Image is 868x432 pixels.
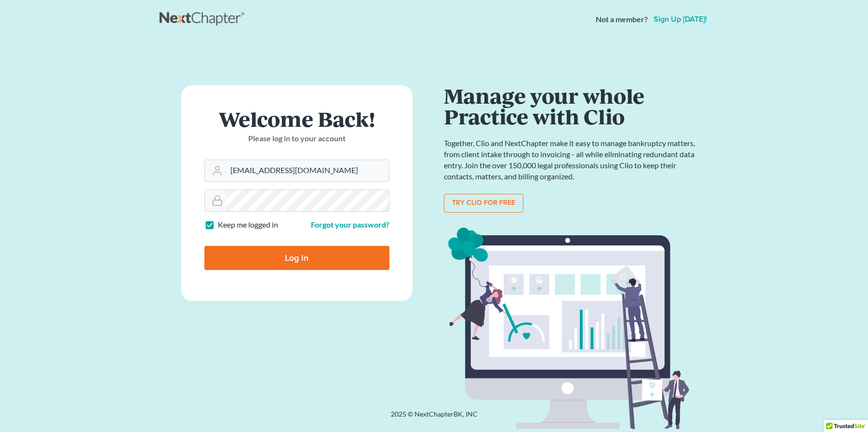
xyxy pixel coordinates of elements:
[204,108,389,129] h1: Welcome Back!
[444,85,699,126] h1: Manage your whole Practice with Clio
[444,194,523,213] a: Try clio for free
[218,219,278,230] label: Keep me logged in
[444,138,699,182] p: Together, Clio and NextChapter make it easy to manage bankruptcy matters, from client intake thro...
[204,246,389,270] input: Log In
[204,133,389,144] p: Please log in to your account
[596,14,648,25] strong: Not a member?
[652,15,709,23] a: Sign up [DATE]!
[160,409,709,427] div: 2025 © NextChapterBK, INC
[311,220,389,229] a: Forgot your password?
[227,160,389,181] input: Email Address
